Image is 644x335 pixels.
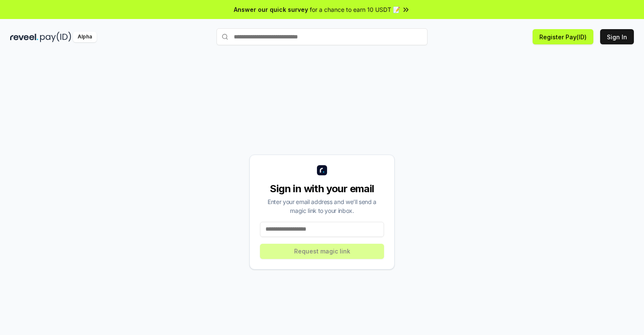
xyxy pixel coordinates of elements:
span: Answer our quick survey [234,5,308,14]
button: Register Pay(ID) [533,29,593,44]
div: Enter your email address and we’ll send a magic link to your inbox. [260,197,384,215]
span: for a chance to earn 10 USDT 📝 [310,5,400,14]
div: Alpha [73,32,97,42]
img: reveel_dark [10,32,38,42]
img: pay_id [40,32,71,42]
div: Sign in with your email [260,182,384,196]
button: Sign In [600,29,634,44]
img: logo_small [317,165,327,175]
